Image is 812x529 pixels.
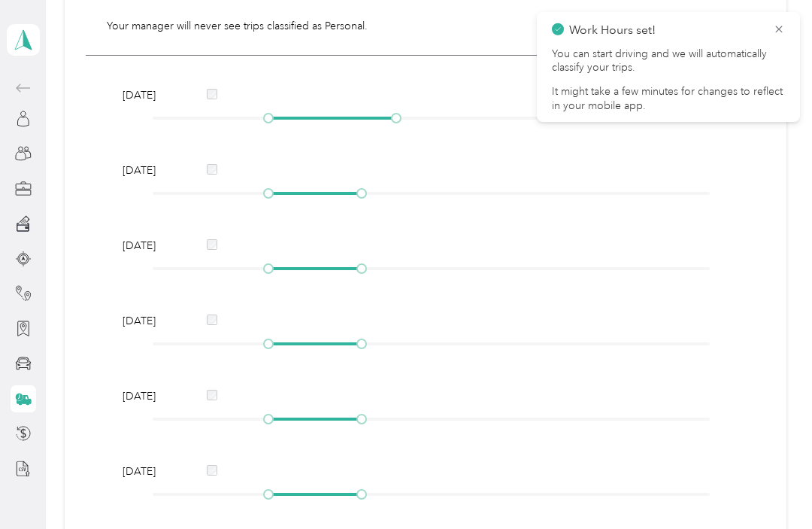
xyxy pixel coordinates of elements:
[552,47,785,85] p: You can start driving and we will automatically classify your trips.
[123,87,175,103] span: [DATE]
[728,445,812,529] iframe: Everlance-gr Chat Button Frame
[569,21,762,40] p: Work Hours set!
[123,163,175,178] span: [DATE]
[123,313,175,329] span: [DATE]
[123,464,175,479] span: [DATE]
[107,18,765,34] p: Your manager will never see trips classified as Personal.
[123,388,175,404] span: [DATE]
[552,85,785,112] p: It might take a few minutes for changes to reflect in your mobile app.
[123,238,175,254] span: [DATE]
